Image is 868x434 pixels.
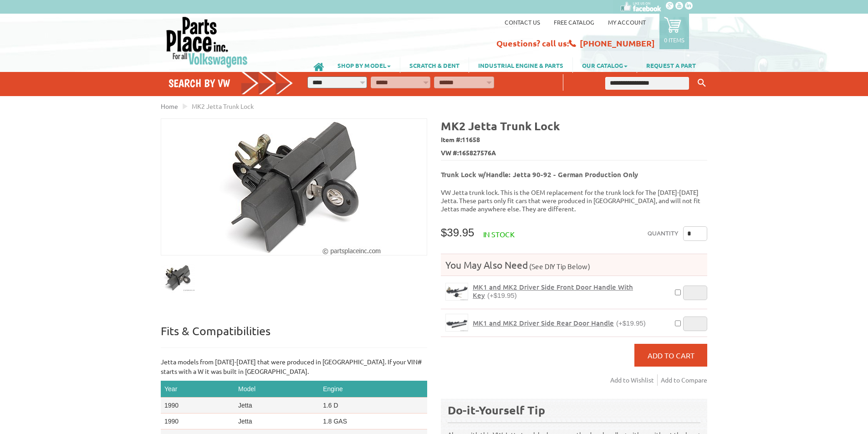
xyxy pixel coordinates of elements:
[528,262,590,271] span: (See DIY Tip Below)
[161,398,235,414] td: 1990
[207,119,382,255] img: MK2 Jetta Trunk Lock
[637,57,705,73] a: REQUEST A PART
[441,170,638,179] b: Trunk Lock w/Handle: Jetta 90-92 - German Production Only
[161,260,195,295] img: MK2 Jetta Trunk Lock
[462,135,480,143] span: 11658
[473,283,669,300] a: MK1 and MK2 Driver Side Front Door Handle With Key(+$19.95)
[161,324,427,348] p: Fits & Compatibilities
[441,133,707,147] span: Item #:
[446,314,468,331] img: MK1 and MK2 Driver Side Rear Door Handle
[441,259,707,271] h4: You May Also Need
[473,282,633,300] span: MK1 and MK2 Driver Side Front Door Handle With Key
[616,319,646,327] span: (+$19.95)
[161,381,235,398] th: Year
[483,230,515,239] span: In stock
[648,226,679,241] label: Quantity
[319,381,427,398] th: Engine
[446,283,468,300] img: MK1 and MK2 Driver Side Front Door Handle With Key
[487,291,517,299] span: (+$19.95)
[664,36,684,44] p: 0 items
[441,147,707,160] span: VW #:
[441,226,474,239] span: $39.95
[661,374,707,386] a: Add to Compare
[319,398,427,414] td: 1.6 D
[165,16,249,68] img: Parts Place Inc!
[573,57,637,73] a: OUR CATALOG
[400,57,469,73] a: SCRATCH & DENT
[608,18,646,26] a: My Account
[505,18,540,26] a: Contact us
[235,414,319,429] td: Jetta
[648,351,694,360] span: Add to Cart
[168,77,293,90] h4: Search by VW
[319,414,427,429] td: 1.8 GAS
[473,318,614,327] span: MK1 and MK2 Driver Side Rear Door Handle
[634,344,707,367] button: Add to Cart
[192,102,254,110] span: MK2 Jetta Trunk Lock
[441,188,707,213] p: VW Jetta trunk lock. This is the OEM replacement for the trunk lock for The [DATE]-[DATE] Jetta. ...
[235,398,319,414] td: Jetta
[445,283,468,301] a: MK1 and MK2 Driver Side Front Door Handle With Key
[610,374,658,386] a: Add to Wishlist
[161,102,178,110] a: Home
[459,148,496,158] span: 165827576A
[161,414,235,429] td: 1990
[695,76,709,91] button: Keyword Search
[473,319,646,327] a: MK1 and MK2 Driver Side Rear Door Handle(+$19.95)
[469,57,572,73] a: INDUSTRIAL ENGINE & PARTS
[441,118,560,133] b: MK2 Jetta Trunk Lock
[328,57,400,73] a: SHOP BY MODEL
[554,18,594,26] a: Free Catalog
[448,403,545,417] b: Do-it-Yourself Tip
[161,357,427,376] p: Jetta models from [DATE]-[DATE] that were produced in [GEOGRAPHIC_DATA]. If your VIN# starts with...
[235,381,319,398] th: Model
[445,314,468,332] a: MK1 and MK2 Driver Side Rear Door Handle
[659,14,689,49] a: 0 items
